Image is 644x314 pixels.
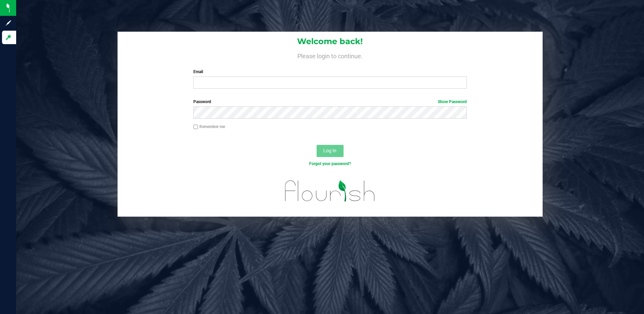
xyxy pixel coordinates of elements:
[323,148,336,153] span: Log In
[438,99,467,104] a: Show Password
[193,69,467,75] label: Email
[309,161,351,166] a: Forgot your password?
[277,174,383,208] img: flourish_logo.svg
[5,34,12,41] inline-svg: Log in
[193,124,225,130] label: Remember me
[193,99,211,104] span: Password
[118,37,543,46] h1: Welcome back!
[118,51,543,59] h4: Please login to continue.
[5,20,12,26] inline-svg: Sign up
[317,145,344,157] button: Log In
[193,125,198,129] input: Remember me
